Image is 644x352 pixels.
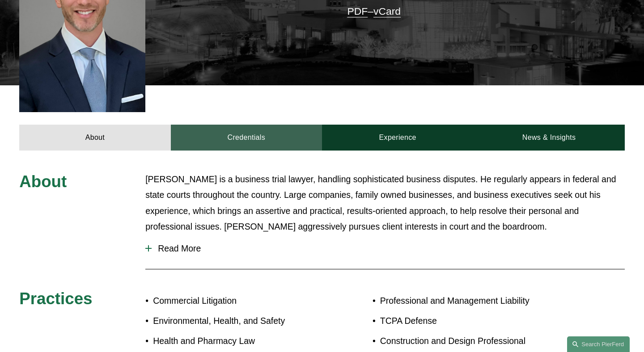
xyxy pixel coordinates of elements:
[373,5,401,17] a: vCard
[322,125,473,151] a: Experience
[380,333,574,349] p: Construction and Design Professional
[153,333,322,349] p: Health and Pharmacy Law
[19,172,67,191] span: About
[19,289,92,308] span: Practices
[171,125,322,151] a: Credentials
[567,336,630,352] a: Search this site
[153,313,322,329] p: Environmental, Health, and Safety
[153,293,322,309] p: Commercial Litigation
[380,313,574,329] p: TCPA Defense
[380,293,574,309] p: Professional and Management Liability
[145,172,625,234] p: [PERSON_NAME] is a business trial lawyer, handling sophisticated business disputes. He regularly ...
[19,125,170,151] a: About
[473,125,624,151] a: News & Insights
[145,237,625,260] button: Read More
[152,243,625,254] span: Read More
[347,5,368,17] a: PDF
